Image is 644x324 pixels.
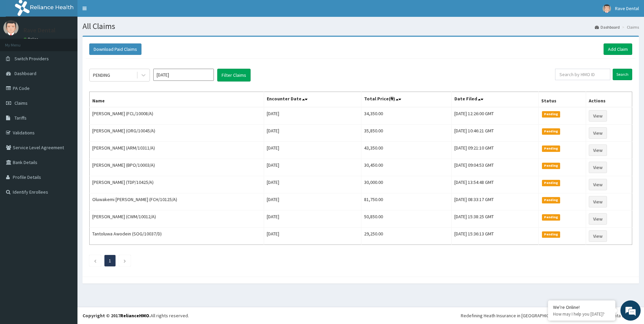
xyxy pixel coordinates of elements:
td: 29,250.00 [361,228,451,245]
input: Search by HMO ID [555,69,610,80]
span: Pending [542,163,560,169]
th: Total Price(₦) [361,92,451,107]
td: [DATE] [264,176,361,193]
td: Tantoluwa Awodein (SOG/10037/D) [90,228,264,245]
td: [DATE] [264,228,361,245]
th: Date Filed [451,92,538,107]
div: We're Online! [553,304,610,310]
img: User Image [3,20,19,35]
span: Pending [542,180,560,186]
td: [DATE] 09:21:10 GMT [451,142,538,159]
span: Pending [542,128,560,134]
span: Pending [542,214,560,220]
span: Tariffs [14,115,27,121]
button: Filter Claims [217,69,251,82]
td: [DATE] [264,159,361,176]
a: View [589,213,607,225]
td: 34,350.00 [361,107,451,125]
a: View [589,230,607,242]
footer: All rights reserved. [77,307,644,324]
a: Previous page [94,258,97,264]
td: [DATE] [264,107,361,125]
th: Actions [586,92,632,107]
td: [DATE] 10:46:21 GMT [451,125,538,142]
td: [PERSON_NAME] (ARM/10311/A) [90,142,264,159]
td: [PERSON_NAME] (CWM/10012/A) [90,210,264,228]
span: Switch Providers [14,56,49,62]
a: Next page [123,258,126,264]
th: Encounter Date [264,92,361,107]
a: View [589,110,607,122]
a: View [589,162,607,173]
a: View [589,144,607,156]
a: Dashboard [595,24,620,30]
span: Claims [14,100,28,106]
td: 43,350.00 [361,142,451,159]
td: [DATE] 15:38:25 GMT [451,210,538,228]
td: [DATE] [264,210,361,228]
div: PENDING [93,72,110,78]
td: 30,000.00 [361,176,451,193]
a: View [589,127,607,139]
a: RelianceHMO [120,313,149,319]
td: 81,750.00 [361,193,451,210]
a: Online [24,37,40,41]
p: How may I help you today? [553,311,610,317]
th: Status [538,92,586,107]
td: [PERSON_NAME] (TDP/10425/A) [90,176,264,193]
p: Rave Dental [24,27,56,33]
td: Oluwakemi [PERSON_NAME] (FCH/10125/A) [90,193,264,210]
span: Pending [542,231,560,237]
li: Claims [620,24,639,30]
a: View [589,196,607,207]
td: [DATE] 13:54:48 GMT [451,176,538,193]
button: Download Paid Claims [89,43,141,55]
span: Dashboard [14,70,36,76]
td: [DATE] 12:26:00 GMT [451,107,538,125]
td: [PERSON_NAME] (FCL/10008/A) [90,107,264,125]
td: [DATE] 08:33:17 GMT [451,193,538,210]
input: Search [613,69,632,80]
td: 30,450.00 [361,159,451,176]
td: [DATE] [264,125,361,142]
th: Name [90,92,264,107]
td: [DATE] 15:36:13 GMT [451,228,538,245]
td: 50,850.00 [361,210,451,228]
input: Select Month and Year [153,69,214,81]
td: [PERSON_NAME] (ORG/10045/A) [90,125,264,142]
td: [DATE] [264,193,361,210]
span: Pending [542,111,560,117]
td: [PERSON_NAME] (BPO/10003/A) [90,159,264,176]
td: [DATE] 09:04:53 GMT [451,159,538,176]
img: User Image [603,4,611,13]
td: 35,850.00 [361,125,451,142]
span: Rave Dental [615,5,639,11]
span: Pending [542,197,560,203]
a: Add Claim [604,43,632,55]
strong: Copyright © 2017 . [83,313,151,319]
h1: All Claims [83,22,639,31]
td: [DATE] [264,142,361,159]
div: Redefining Heath Insurance in [GEOGRAPHIC_DATA] using Telemedicine and Data Science! [461,312,639,319]
a: View [589,179,607,190]
a: Page 1 is your current page [109,258,111,264]
span: Pending [542,145,560,152]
